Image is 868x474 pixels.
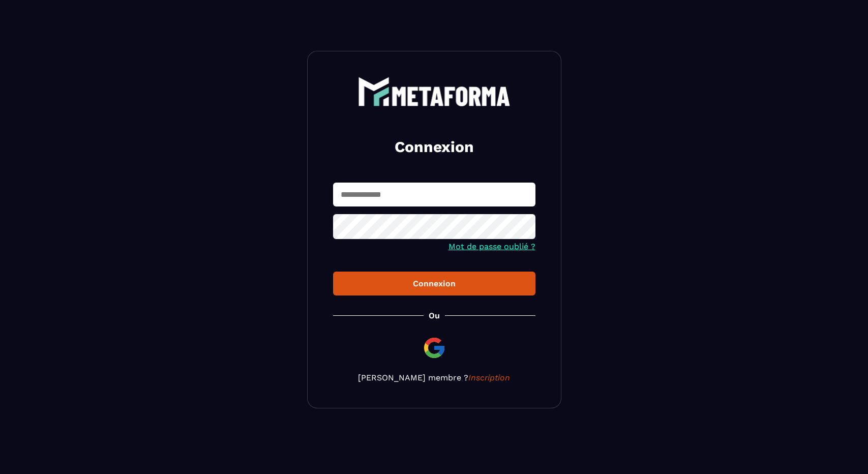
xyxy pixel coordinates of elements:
[448,242,535,251] a: Mot de passe oublié ?
[341,279,527,288] div: Connexion
[422,336,446,360] img: google
[429,311,440,320] p: Ou
[333,77,535,106] a: logo
[333,272,535,295] button: Connexion
[468,373,510,382] a: Inscription
[358,77,511,106] img: logo
[345,137,523,157] h2: Connexion
[333,373,535,382] p: [PERSON_NAME] membre ?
